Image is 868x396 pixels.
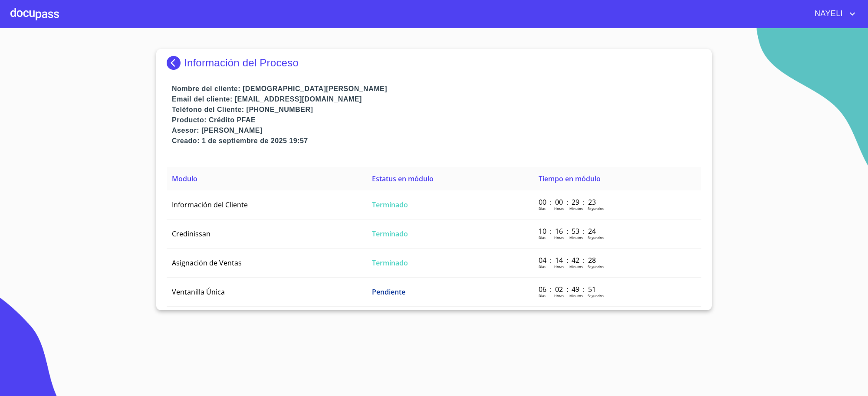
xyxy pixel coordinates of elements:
span: Estatus en módulo [372,174,434,183]
p: Asesor: [PERSON_NAME] [172,125,701,136]
p: Horas [554,293,564,298]
p: Dias [539,206,546,211]
p: 04 : 14 : 42 : 28 [539,255,597,265]
div: Información del Proceso [167,56,701,70]
span: Terminado [372,229,408,239]
p: Minutos [569,235,583,240]
span: Pendiente [372,287,405,297]
img: Docupass spot blue [167,56,184,70]
p: 10 : 16 : 53 : 24 [539,226,597,236]
p: Segundos [588,235,604,240]
span: Modulo [172,174,197,183]
p: Segundos [588,206,604,211]
p: Teléfono del Cliente: [PHONE_NUMBER] [172,105,701,115]
p: Dias [539,235,546,240]
p: Dias [539,293,546,298]
p: Creado: 1 de septiembre de 2025 19:57 [172,136,701,146]
span: Ventanilla Única [172,287,225,297]
button: account of current user [808,7,858,21]
p: Segundos [588,293,604,298]
span: Credinissan [172,229,210,239]
p: Horas [554,206,564,211]
p: Producto: Crédito PFAE [172,115,701,125]
p: Minutos [569,264,583,269]
p: Horas [554,235,564,240]
p: Minutos [569,293,583,298]
p: 06 : 02 : 49 : 51 [539,285,597,294]
p: Segundos [588,264,604,269]
p: Email del cliente: [EMAIL_ADDRESS][DOMAIN_NAME] [172,94,701,105]
p: Nombre del cliente: [DEMOGRAPHIC_DATA][PERSON_NAME] [172,84,701,94]
span: Terminado [372,200,408,209]
p: 00 : 00 : 29 : 23 [539,197,597,207]
p: Horas [554,264,564,269]
span: Información del Cliente [172,200,248,209]
p: Minutos [569,206,583,211]
span: Terminado [372,258,408,268]
p: Dias [539,264,546,269]
span: Asignación de Ventas [172,258,242,268]
span: Tiempo en módulo [539,174,601,183]
p: Información del Proceso [184,57,299,69]
span: NAYELI [808,7,847,21]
